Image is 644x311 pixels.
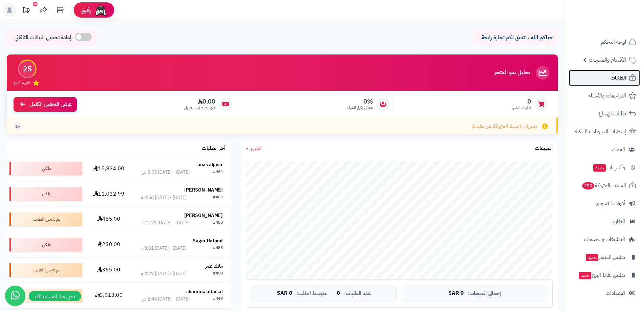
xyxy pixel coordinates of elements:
div: #450 [213,270,223,277]
span: إجمالي المبيعات: [468,291,501,296]
strong: [PERSON_NAME] [184,212,223,219]
div: 10 [33,2,38,6]
span: السلات المتروكة [581,181,626,190]
span: عدد الطلبات: [344,291,371,296]
h3: تحليل نمو المتجر [495,70,530,76]
div: تم شحن الطلب [9,213,82,226]
img: ai-face.png [94,3,108,17]
div: [DATE] - [DATE] 8:31 م [141,245,187,252]
strong: shamma alfaisal [186,288,223,295]
span: 0% [347,98,373,105]
span: طلبات الشهر [511,105,531,111]
a: لوحة التحكم [569,34,640,50]
span: لوحة التحكم [601,37,626,47]
a: العملاء [569,141,640,158]
div: تم شحن الطلب [9,289,82,302]
span: إعادة تحميل البيانات التلقائي [15,34,71,42]
div: #458 [213,220,223,226]
td: 365.00 [85,258,133,283]
div: [DATE] - [DATE] 12:21 م [141,220,189,226]
span: 0 SAR [277,290,292,296]
a: وآتس آبجديد [569,159,640,176]
td: 11,032.99 [85,181,133,206]
span: رفيق [80,6,91,14]
span: 0 [511,98,531,105]
div: ملغي [9,238,82,251]
div: تم شحن الطلب [9,263,82,277]
a: أدوات التسويق [569,195,640,212]
td: 230.00 [85,232,133,257]
strong: ملاك عمر [205,263,223,270]
td: 3,013.00 [85,283,133,308]
td: 465.00 [85,207,133,232]
div: [DATE] - [DATE] 2:56 م [141,194,187,201]
span: الشهر [251,144,262,152]
span: معدل تكرار الشراء [347,105,373,111]
span: التقارير [612,217,625,226]
a: السلات المتروكة290 [569,177,640,194]
td: 15,834.00 [85,156,133,181]
span: | [331,291,333,296]
span: تطبيق نقاط البيع [578,270,625,280]
span: الأقسام والمنتجات [589,55,626,65]
span: 0.00 [184,98,215,105]
span: أدوات التسويق [596,199,625,208]
h3: آخر الطلبات [202,146,225,152]
h3: المبيعات [535,146,553,152]
span: إشعارات التحويلات البنكية [575,127,626,136]
span: العملاء [612,145,625,154]
span: جديد [586,254,598,261]
strong: anas aljasir [197,161,223,168]
img: logo-2.png [598,17,638,31]
span: الإعدادات [606,288,625,298]
a: إشعارات التحويلات البنكية [569,124,640,140]
a: تطبيق المتجرجديد [569,249,640,265]
span: جديد [579,272,591,279]
span: وآتس آب [593,163,625,172]
div: #448 [213,296,223,303]
a: الإعدادات [569,285,640,301]
span: طلبات الإرجاع [599,109,626,118]
a: تحديثات المنصة [18,3,35,19]
a: المراجعات والأسئلة [569,88,640,104]
a: الطلبات [569,70,640,86]
a: التطبيقات والخدمات [569,231,640,247]
a: عرض التحليل الكامل [14,97,77,112]
span: تنبيهات السلة المتروكة غير مفعلة [472,123,537,130]
a: الشهر [246,145,262,152]
span: 0 SAR [448,290,464,296]
div: ملغي [9,162,82,175]
a: تطبيق نقاط البيعجديد [569,267,640,283]
span: تقييم النمو [14,80,30,86]
div: #463 [213,194,223,201]
div: ملغي [9,187,82,201]
div: #455 [213,245,223,252]
span: متوسط الطلب: [296,291,327,296]
span: المراجعات والأسئلة [588,91,626,101]
div: [DATE] - [DATE] 4:27 م [141,270,187,277]
div: [DATE] - [DATE] 2:48 ص [141,296,190,303]
span: عرض التحليل الكامل [29,101,72,108]
span: متوسط طلب العميل [184,105,215,111]
a: طلبات الإرجاع [569,106,640,122]
div: #464 [213,169,223,176]
p: حياكم الله ، نتمنى لكم تجارة رابحة [478,34,553,42]
span: تطبيق المتجر [585,252,625,262]
strong: Sagar Rathod [193,237,223,244]
span: +1 [15,124,20,129]
span: الطلبات [611,73,626,83]
span: 290 [582,182,595,190]
strong: [PERSON_NAME] [184,186,223,194]
a: التقارير [569,213,640,229]
div: [DATE] - [DATE] 5:05 ص [141,169,190,176]
span: التطبيقات والخدمات [584,235,625,244]
span: 0 [337,290,340,296]
span: جديد [593,164,606,172]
